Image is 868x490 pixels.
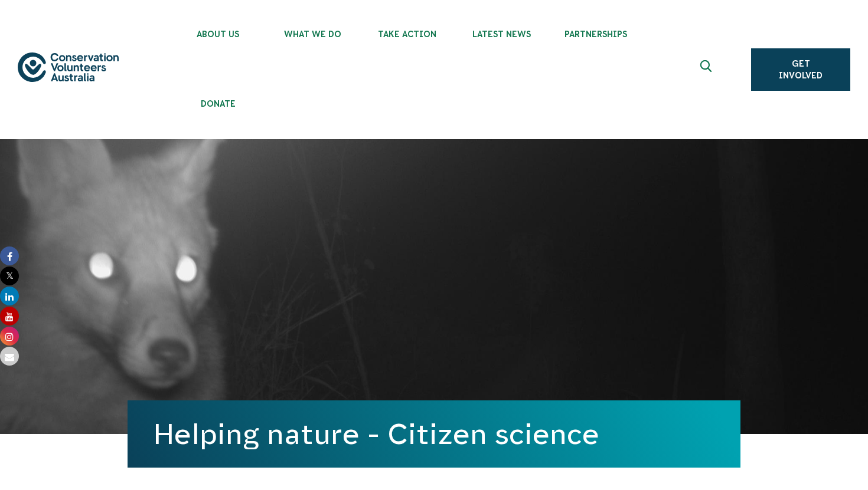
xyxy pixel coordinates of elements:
span: About Us [171,29,265,39]
span: Latest News [454,29,549,39]
span: Partnerships [549,29,643,39]
img: logo.svg [18,52,119,82]
span: Take Action [360,29,454,39]
h1: Helping nature - Citizen science [154,418,714,450]
a: Get Involved [751,48,850,91]
span: Donate [171,99,265,108]
span: What We Do [265,29,360,39]
span: Expand search box [700,60,715,79]
button: Expand search box Close search box [693,55,722,84]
